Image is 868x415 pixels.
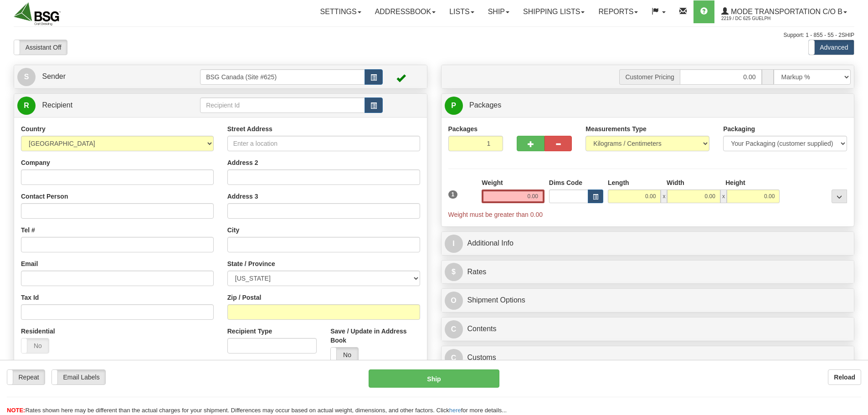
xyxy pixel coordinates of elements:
[17,97,36,115] span: R
[445,96,851,115] a: P Packages
[21,225,35,235] label: Tel #
[21,338,49,353] label: No
[720,190,727,203] span: x
[227,136,420,151] input: Enter a location
[445,291,851,310] a: OShipment Options
[445,320,463,338] span: C
[828,369,861,385] button: Reload
[725,178,745,187] label: Height
[17,67,200,86] a: S Sender
[832,190,847,203] div: ...
[331,348,358,362] label: No
[549,178,582,187] label: Dims Code
[14,40,67,55] label: Assistant Off
[449,407,461,414] a: here
[445,292,463,310] span: O
[445,263,463,281] span: $
[227,158,258,167] label: Address 2
[661,190,667,203] span: x
[368,0,443,23] a: Addressbook
[42,72,66,80] span: Sender
[729,8,842,15] span: Mode Transportation c/o B
[481,0,516,23] a: Ship
[482,178,503,187] label: Weight
[313,0,368,23] a: Settings
[445,97,463,115] span: P
[227,327,272,336] label: Recipient Type
[227,192,258,201] label: Address 3
[448,211,543,218] span: Weight must be greater than 0.00
[21,124,46,133] label: Country
[516,0,591,23] a: Shipping lists
[809,40,854,55] label: Advanced
[330,327,420,345] label: Save / Update in Address Book
[445,235,463,253] span: I
[52,370,105,384] label: Email Labels
[586,124,647,133] label: Measurements Type
[847,161,867,254] iframe: chat widget
[42,101,72,109] span: Recipient
[227,225,239,235] label: City
[200,69,365,85] input: Sender Id
[445,234,851,253] a: IAdditional Info
[448,124,478,133] label: Packages
[445,263,851,282] a: $Rates
[469,101,501,109] span: Packages
[721,14,790,23] span: 2219 / DC 625 Guelph
[227,293,262,302] label: Zip / Postal
[619,69,679,85] span: Customer Pricing
[591,0,645,23] a: Reports
[667,178,684,187] label: Width
[227,259,275,268] label: State / Province
[21,293,39,302] label: Tax Id
[369,369,499,388] button: Ship
[21,192,68,201] label: Contact Person
[7,407,25,414] span: NOTE:
[14,31,854,39] div: Support: 1 - 855 - 55 - 2SHIP
[448,190,458,199] span: 1
[445,320,851,338] a: CContents
[723,124,755,133] label: Packaging
[21,327,55,336] label: Residential
[834,374,855,381] b: Reload
[445,349,463,367] span: C
[608,178,629,187] label: Length
[17,68,36,86] span: S
[445,348,851,367] a: CCustoms
[21,259,38,268] label: Email
[714,0,854,23] a: Mode Transportation c/o B 2219 / DC 625 Guelph
[200,97,365,113] input: Recipient Id
[7,370,45,384] label: Repeat
[17,96,180,115] a: R Recipient
[227,124,272,133] label: Street Address
[14,2,61,26] img: logo2219.jpg
[21,158,50,167] label: Company
[442,0,481,23] a: Lists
